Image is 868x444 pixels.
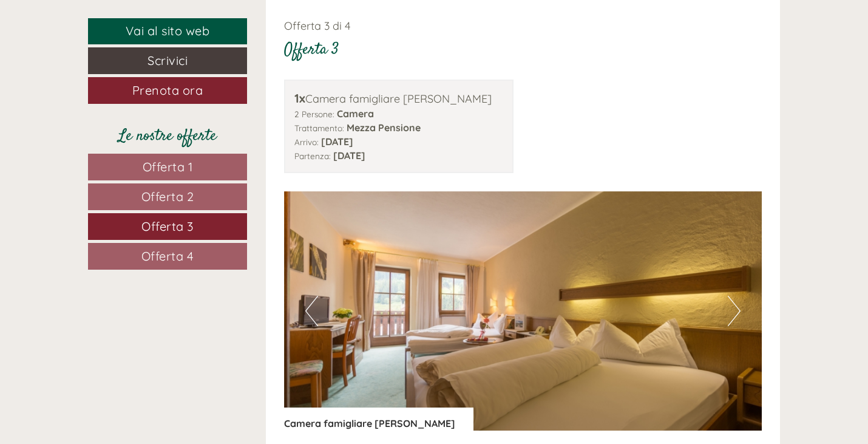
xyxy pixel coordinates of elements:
[294,151,331,161] small: Partenza:
[294,91,305,106] b: 1x
[18,35,192,45] div: Hotel Weisses [PERSON_NAME]
[294,137,319,147] small: Arrivo:
[284,191,762,431] img: image
[88,125,247,148] div: Le nostre offerte
[18,59,192,67] small: 13:58
[728,296,741,326] button: Next
[294,109,334,119] small: 2 Persone:
[141,189,194,204] span: Offerta 2
[294,90,504,108] div: Camera famigliare [PERSON_NAME]
[284,19,350,33] span: Offerta 3 di 4
[284,39,339,61] div: Offerta 3
[143,159,193,174] span: Offerta 1
[321,135,353,148] b: [DATE]
[333,149,365,162] b: [DATE]
[9,33,198,70] div: Buon giorno, come possiamo aiutarla?
[88,47,247,74] a: Scrivici
[284,408,473,431] div: Camera famigliare [PERSON_NAME]
[294,123,344,133] small: Trattamento:
[413,315,479,341] button: Invia
[215,9,264,30] div: lunedì
[88,77,247,104] a: Prenota ora
[337,108,374,120] b: Camera
[141,219,194,234] span: Offerta 3
[305,296,318,326] button: Previous
[141,248,194,264] span: Offerta 4
[88,18,247,44] a: Vai al sito web
[347,121,421,134] b: Mezza Pensione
